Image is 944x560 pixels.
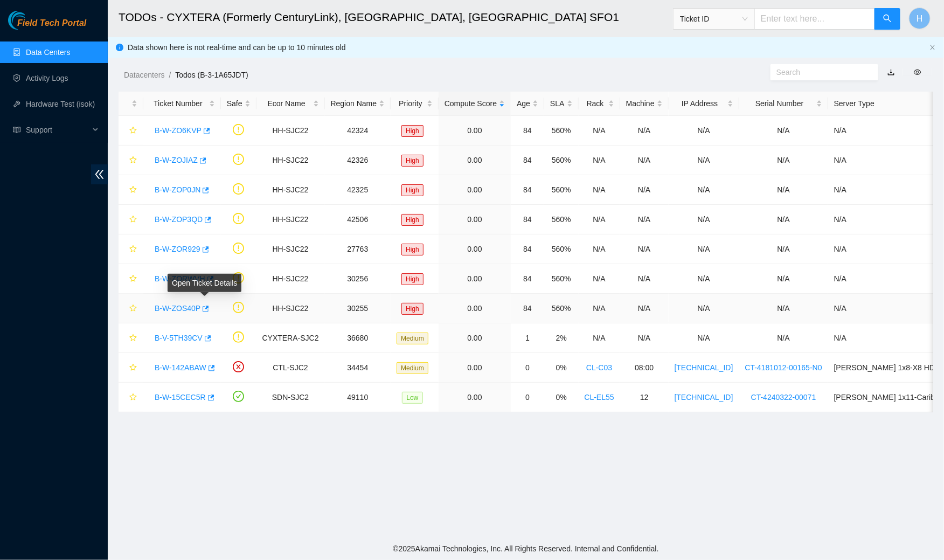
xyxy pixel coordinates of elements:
[439,116,511,146] td: 0.00
[256,146,325,175] td: HH-SJC22
[439,323,511,353] td: 0.00
[124,211,137,228] button: star
[669,205,739,234] td: N/A
[439,264,511,294] td: 0.00
[544,175,578,205] td: 560%
[256,116,325,146] td: HH-SJC22
[579,323,620,353] td: N/A
[325,264,391,294] td: 30256
[929,44,936,51] button: close
[675,393,733,402] a: [TECHNICAL_ID]
[620,383,669,412] td: 12
[874,8,900,30] button: search
[124,122,137,139] button: star
[155,215,203,224] a: B-W-ZOP3QD
[669,116,739,146] td: N/A
[439,383,511,412] td: 0.00
[914,68,921,76] span: eye
[879,64,903,81] button: download
[511,294,544,323] td: 84
[544,234,578,264] td: 560%
[669,264,739,294] td: N/A
[439,234,511,264] td: 0.00
[256,205,325,234] td: HH-SJC22
[124,300,137,317] button: star
[511,264,544,294] td: 84
[124,151,137,169] button: star
[620,205,669,234] td: N/A
[739,146,828,175] td: N/A
[233,331,244,343] span: exclamation-circle
[155,304,200,313] a: B-W-ZOS40P
[256,323,325,353] td: CYXTERA-SJC2
[544,146,578,175] td: 560%
[155,334,203,342] a: B-V-5TH39CV
[669,234,739,264] td: N/A
[401,184,424,196] span: High
[917,12,923,25] span: H
[256,383,325,412] td: SDN-SJC2
[155,393,206,402] a: B-W-15CEC5R
[620,294,669,323] td: N/A
[544,116,578,146] td: 560%
[124,71,164,79] a: Datacenters
[233,243,244,254] span: exclamation-circle
[579,234,620,264] td: N/A
[579,294,620,323] td: N/A
[579,205,620,234] td: N/A
[233,391,244,402] span: check-circle
[108,537,944,560] footer: © 2025 Akamai Technologies, Inc. All Rights Reserved. Internal and Confidential.
[579,146,620,175] td: N/A
[129,156,137,165] span: star
[325,383,391,412] td: 49110
[544,383,578,412] td: 0%
[754,8,875,30] input: Enter text here...
[544,205,578,234] td: 560%
[155,185,200,194] a: B-W-ZOP0JN
[397,333,428,344] span: Medium
[511,234,544,264] td: 84
[155,245,200,253] a: B-W-ZOR929
[13,126,20,134] span: read
[129,275,137,284] span: star
[544,264,578,294] td: 560%
[155,156,198,164] a: B-W-ZOJIAZ
[155,363,206,372] a: B-W-142ABAW
[883,14,892,24] span: search
[401,155,424,167] span: High
[511,383,544,412] td: 0
[401,244,424,255] span: High
[751,393,816,402] a: CT-4240322-00071
[256,353,325,383] td: CTL-SJC2
[325,116,391,146] td: 42324
[401,303,424,315] span: High
[256,234,325,264] td: HH-SJC22
[233,124,244,135] span: exclamation-circle
[155,126,202,135] a: B-W-ZO6KVP
[511,205,544,234] td: 84
[129,364,137,372] span: star
[155,274,205,283] a: B-W-ZORWVH
[233,302,244,313] span: exclamation-circle
[511,116,544,146] td: 84
[739,264,828,294] td: N/A
[168,274,241,292] div: Open Ticket Details
[325,205,391,234] td: 42506
[511,146,544,175] td: 84
[401,125,424,137] span: High
[256,175,325,205] td: HH-SJC22
[397,362,428,374] span: Medium
[585,393,614,402] a: CL-EL55
[439,205,511,234] td: 0.00
[325,146,391,175] td: 42326
[91,164,108,184] span: double-left
[26,48,70,57] a: Data Centers
[887,68,895,77] a: download
[325,353,391,383] td: 34454
[586,363,612,372] a: CL-C03
[669,294,739,323] td: N/A
[233,183,244,195] span: exclamation-circle
[909,8,931,29] button: H
[439,175,511,205] td: 0.00
[620,353,669,383] td: 08:00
